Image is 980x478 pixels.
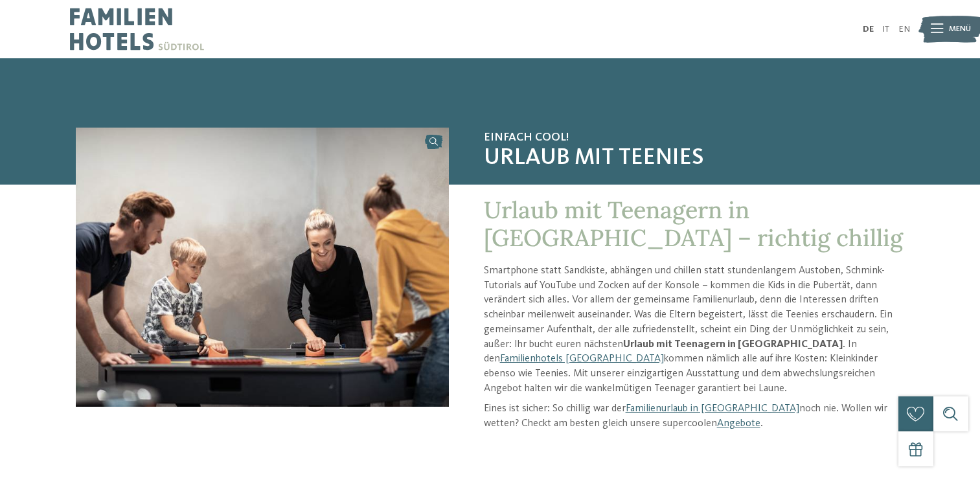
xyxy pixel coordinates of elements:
[863,25,874,34] a: DE
[882,25,889,34] a: IT
[949,23,971,35] span: Menü
[484,131,904,145] span: Einfach cool!
[484,264,904,396] p: Smartphone statt Sandkiste, abhängen und chillen statt stundenlangem Austoben, Schmink-Tutorials ...
[76,128,449,407] img: Urlaub mit Teenagern in Südtirol geplant?
[898,25,910,34] a: EN
[717,418,760,429] a: Angebote
[500,354,664,364] a: Familienhotels [GEOGRAPHIC_DATA]
[626,404,799,414] a: Familienurlaub in [GEOGRAPHIC_DATA]
[623,339,843,350] strong: Urlaub mit Teenagern in [GEOGRAPHIC_DATA]
[484,195,903,253] span: Urlaub mit Teenagern in [GEOGRAPHIC_DATA] – richtig chillig
[484,144,904,172] span: Urlaub mit Teenies
[484,402,904,431] p: Eines ist sicher: So chillig war der noch nie. Wollen wir wetten? Checkt am besten gleich unsere ...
